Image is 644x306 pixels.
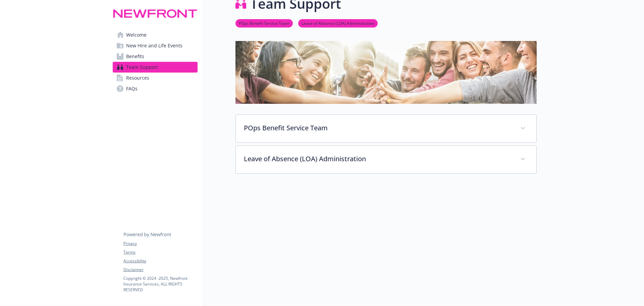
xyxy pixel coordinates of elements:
span: Welcome [126,30,147,40]
a: Terms [123,249,197,255]
div: POps Benefit Service Team [236,115,536,142]
a: New Hire and Life Events [113,40,198,51]
div: Leave of Absence (LOA) Administration [236,146,536,173]
a: Team Support [113,62,198,73]
a: Resources [113,73,198,83]
p: POps Benefit Service Team [244,123,512,133]
span: Resources [126,73,149,83]
span: Benefits [126,51,144,62]
span: Team Support [126,62,158,73]
a: Disclaimer [123,267,197,273]
span: FAQs [126,83,138,94]
a: POps Benefit Service Team [235,20,293,26]
a: FAQs [113,83,198,94]
a: Accessibility [123,258,197,264]
p: Leave of Absence (LOA) Administration [244,154,512,164]
span: New Hire and Life Events [126,40,182,51]
a: Benefits [113,51,198,62]
img: team support page banner [235,41,537,104]
a: Welcome [113,30,198,40]
a: Privacy [123,241,197,247]
p: Copyright © 2024 - 2025 , Newfront Insurance Services, ALL RIGHTS RESERVED [123,275,197,293]
a: Leave of Absence (LOA) Administration [298,20,378,26]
